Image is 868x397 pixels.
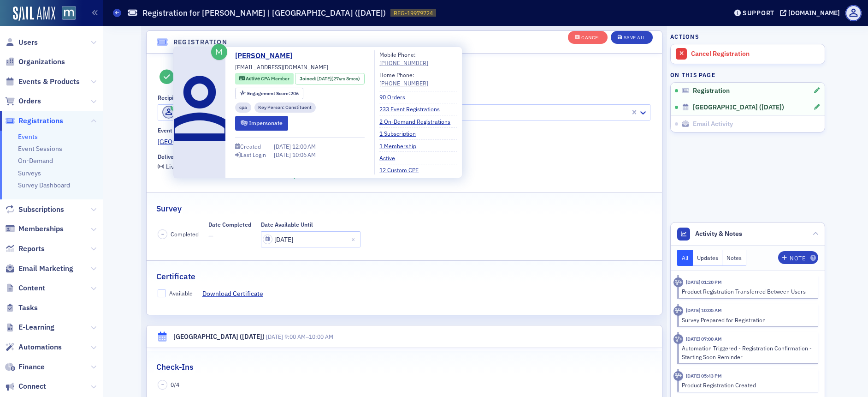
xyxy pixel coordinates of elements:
a: 233 Event Registrations [379,105,447,113]
div: Activity [673,277,683,287]
span: [GEOGRAPHIC_DATA] ([DATE]) [693,103,784,112]
div: Cancel [581,35,601,40]
span: 12:00 AM [292,143,316,150]
a: Cancel Registration [671,44,825,64]
a: Finance [5,362,45,372]
span: [DATE] [274,143,292,150]
a: E-Learning [5,322,54,332]
div: Created [240,144,261,149]
time: 12/12/2023 05:43 PM [686,373,722,379]
div: Date Completed [208,221,251,228]
h4: Registration [173,37,228,47]
span: Tasks [18,303,38,313]
a: Memberships [5,224,64,234]
span: Organizations [18,57,65,67]
span: Connect [18,381,46,391]
a: Download Certificate [202,289,270,299]
div: Engagement Score: 206 [235,88,303,99]
a: [PHONE_NUMBER] [379,59,428,67]
div: cpa [235,102,251,113]
a: Orders [5,96,41,106]
span: REG-19979724 [394,9,433,17]
button: Impersonate [235,116,288,130]
div: Live Webcast [166,164,204,169]
span: Registration [693,87,730,95]
span: Events & Products [18,77,80,87]
h2: Survey [156,203,182,215]
a: 90 Orders [379,93,412,101]
time: 9:00 AM [284,333,306,340]
img: SailAMX [13,6,55,21]
a: 1 Subscription [379,129,423,138]
h1: Registration for [PERSON_NAME] | [GEOGRAPHIC_DATA] ([DATE]) [142,7,386,18]
div: Activity [673,334,683,344]
button: Cancel [568,31,608,44]
span: Orders [18,96,41,106]
a: Registrations [5,116,63,126]
span: — [208,231,251,241]
a: Event Sessions [18,144,62,153]
span: – [161,231,164,237]
a: On-Demand [18,156,53,165]
span: Activity & Notes [695,229,742,239]
button: All [677,250,693,266]
time: 10:00 AM [309,333,333,340]
a: Tasks [5,303,38,313]
a: 12 Custom CPE [379,166,425,174]
a: Organizations [5,57,65,67]
span: – [266,333,333,340]
input: MM/DD/YYYY [261,231,360,247]
span: Engagement Score : [247,90,291,96]
a: Events [18,132,38,141]
a: Connect [5,381,46,391]
a: 2 On-Demand Registrations [379,117,457,126]
h4: Actions [670,32,699,41]
a: Email Marketing [5,264,73,274]
div: Note [790,256,805,261]
img: SailAMX [62,6,76,20]
span: Email Activity [693,120,733,128]
button: Save All [611,31,652,44]
span: [DATE] [266,333,283,340]
div: Event [158,127,172,134]
a: [PHONE_NUMBER] [379,79,428,87]
span: Joined : [300,75,317,83]
div: 206 [247,91,299,96]
div: Automation Triggered - Registration Confirmation - Starting Soon Reminder [682,344,812,361]
span: Registrations [18,116,63,126]
a: Surveys [18,169,41,177]
a: View Homepage [55,6,76,22]
span: [DATE] [317,75,331,82]
div: [GEOGRAPHIC_DATA] ([DATE]) [173,332,265,342]
a: [GEOGRAPHIC_DATA] ([DATE]) [158,137,650,147]
span: 0 / 4 [171,380,179,389]
time: 12/13/2023 10:05 AM [686,307,722,313]
span: CPA Member [261,75,289,82]
div: Support [743,9,774,17]
span: Content [18,283,45,293]
span: Reports [18,244,45,254]
div: Date Available Until [261,221,313,228]
span: Memberships [18,224,64,234]
input: Available [158,289,166,298]
div: Product Registration Created [682,381,812,389]
time: 12/13/2023 07:00 AM [686,336,722,342]
div: Home Phone: [379,71,428,88]
span: Automations [18,342,62,352]
h2: Certificate [156,271,195,283]
div: Activity [673,371,683,381]
div: Mobile Phone: [379,50,428,67]
a: Users [5,37,38,48]
div: Key Person: Constituent [254,102,316,113]
a: [PERSON_NAME] [235,50,299,61]
span: Email Marketing [18,264,73,274]
div: [PERSON_NAME] ([EMAIL_ADDRESS][DOMAIN_NAME]) [162,106,628,119]
span: Profile [845,5,862,21]
div: Delivery Format [158,153,200,160]
span: Completed [171,230,199,238]
a: Automations [5,342,62,352]
span: Users [18,37,38,48]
